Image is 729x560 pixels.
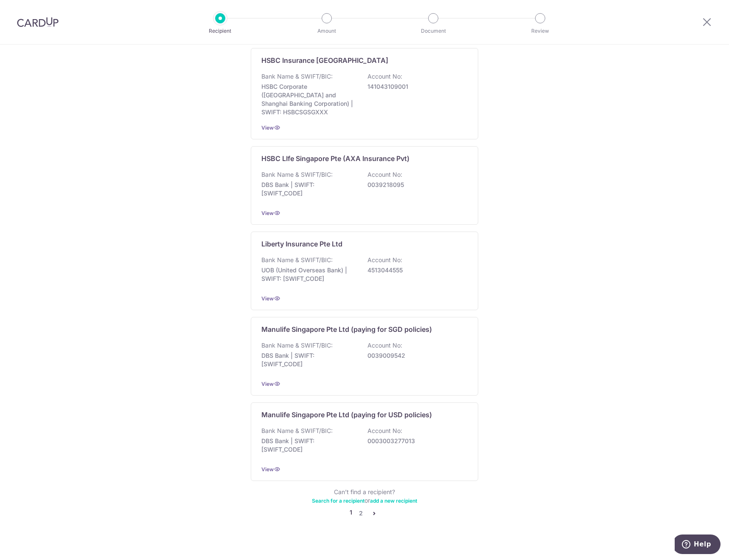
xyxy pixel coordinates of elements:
p: 0039009542 [367,351,463,360]
p: Amount [295,27,358,35]
p: Bank Name & SWIFT/BIC: [261,256,333,264]
p: Bank Name & SWIFT/BIC: [261,72,333,81]
img: CardUp [17,17,59,27]
p: HSBC Insurance [GEOGRAPHIC_DATA] [261,55,388,65]
p: 0003003277013 [367,437,463,445]
p: DBS Bank | SWIFT: [SWIFT_CODE] [261,181,356,198]
p: DBS Bank | SWIFT: [SWIFT_CODE] [261,351,356,368]
p: HSBC Corporate ([GEOGRAPHIC_DATA] and Shanghai Banking Corporation) | SWIFT: HSBCSGSGXXX [261,82,356,116]
p: 141043109001 [367,82,463,91]
div: Can’t find a recipient? or [251,488,478,505]
p: HSBC LIfe Singapore Pte (AXA Insurance Pvt) [261,153,409,164]
a: View [261,381,274,387]
a: Search for a recipient [312,498,364,504]
p: 0039218095 [367,181,463,189]
p: DBS Bank | SWIFT: [SWIFT_CODE] [261,437,356,454]
p: Account No: [367,427,402,435]
p: Document [402,27,465,35]
li: 1 [350,508,352,518]
p: Account No: [367,341,402,350]
a: 2 [356,508,366,518]
p: 4513044555 [367,266,463,274]
p: Liberty Insurance Pte Ltd [261,239,342,249]
p: UOB (United Overseas Bank) | SWIFT: [SWIFT_CODE] [261,266,356,283]
p: Recipient [189,27,252,35]
a: View [261,295,274,302]
p: Bank Name & SWIFT/BIC: [261,341,333,350]
p: Review [509,27,572,35]
a: View [261,124,274,131]
p: Account No: [367,72,402,81]
p: Account No: [367,170,402,179]
p: Bank Name & SWIFT/BIC: [261,170,333,179]
p: Bank Name & SWIFT/BIC: [261,427,333,435]
iframe: Opens a widget where you can find more information [675,535,721,556]
a: View [261,210,274,216]
nav: pager [251,508,478,518]
p: Manulife Singapore Pte Ltd (paying for SGD policies) [261,324,432,334]
p: Manulife Singapore Pte Ltd (paying for USD policies) [261,410,432,420]
a: View [261,466,274,472]
a: add a new recipient [370,498,417,504]
p: Account No: [367,256,402,264]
